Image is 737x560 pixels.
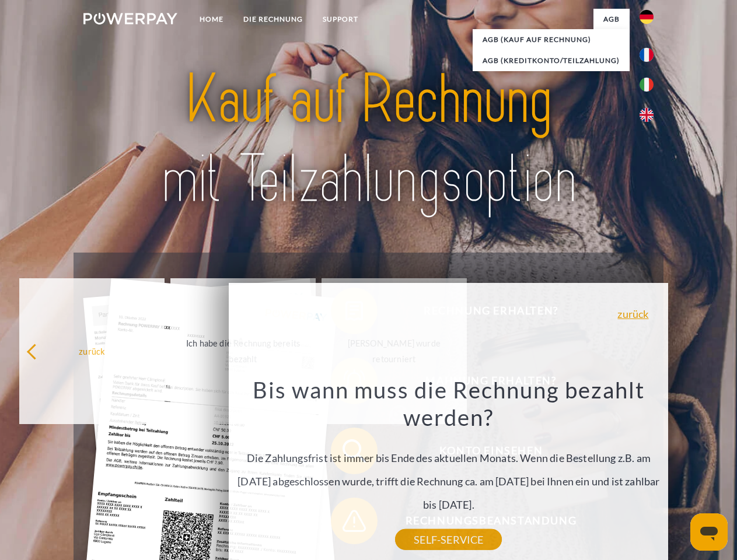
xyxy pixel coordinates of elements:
[640,108,654,122] img: en
[233,9,313,30] a: DIE RECHNUNG
[236,376,662,540] div: Die Zahlungsfrist ist immer bis Ende des aktuellen Monats. Wenn die Bestellung z.B. am [DATE] abg...
[177,335,309,367] div: Ich habe die Rechnung bereits bezahlt
[473,50,630,71] a: AGB (Kreditkonto/Teilzahlung)
[593,9,630,30] a: agb
[640,78,654,92] img: it
[690,513,728,551] iframe: Schaltfläche zum Öffnen des Messaging-Fensters
[617,309,648,319] a: zurück
[640,10,654,24] img: de
[313,9,368,30] a: SUPPORT
[236,376,662,432] h3: Bis wann muss die Rechnung bezahlt werden?
[473,29,630,50] a: AGB (Kauf auf Rechnung)
[111,56,626,223] img: title-powerpay_de.svg
[190,9,233,30] a: Home
[640,48,654,62] img: fr
[395,529,502,550] a: SELF-SERVICE
[83,13,177,24] img: logo-powerpay-white.svg
[26,343,158,359] div: zurück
